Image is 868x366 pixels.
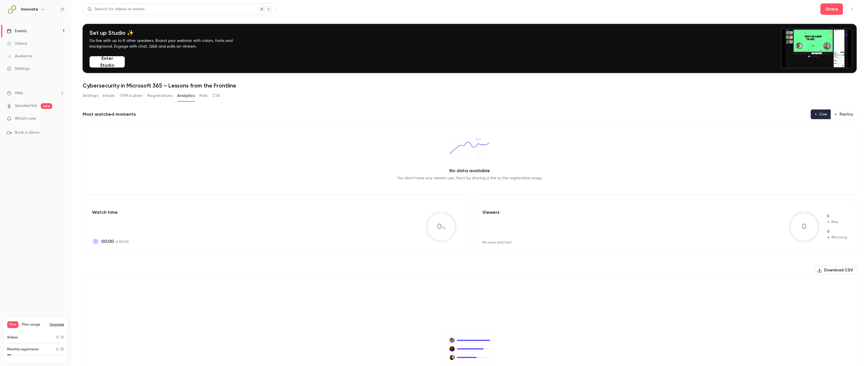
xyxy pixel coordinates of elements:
[397,175,542,181] p: You don't have any viewers yet. Start by sharing a link to the registration page.
[199,91,208,100] button: Polls
[87,6,144,12] div: Search for videos or events
[89,38,246,49] p: Go live with up to 8 other speakers. Brand your webinar with colors, fonts and background. Engage...
[212,91,220,100] button: CTA
[7,5,16,14] img: Innovate
[83,111,136,118] h2: Most watched moments
[22,322,46,327] span: Plan usage
[7,347,39,352] p: Monthly registrants
[7,90,64,96] li: help-dropdown-opener
[103,91,115,100] button: Emails
[21,7,38,12] h6: Innovate
[56,336,58,339] span: 0
[89,29,246,36] h4: Set up Studio ✨
[101,238,129,245] p: of 00:00
[7,335,18,340] p: Videos
[7,28,27,34] div: Events
[120,91,143,100] button: UTM builder
[7,66,30,72] div: Settings
[56,335,64,340] p: / 10
[83,91,98,100] button: Settings
[827,235,847,240] span: Returning
[15,90,23,96] span: Help
[820,3,843,15] button: Share
[101,238,114,245] span: 00:00
[482,209,500,216] p: Viewers
[177,91,195,100] button: Analytics
[50,322,64,327] button: Upgrade
[15,103,37,109] a: SpeakerHub
[7,321,19,328] span: Free
[15,130,39,136] span: Book a demo
[56,348,58,351] span: 2
[83,82,857,89] h1: Cybersecurity in Microsoft 365 – Lessons from the Frontline
[15,116,36,122] span: What's new
[56,347,64,352] p: / 30
[827,229,847,234] span: Returning
[827,214,847,219] span: New
[7,53,32,59] div: Audience
[41,103,52,109] span: new
[831,109,857,119] button: Replay
[92,209,129,216] p: Watch time
[89,56,125,68] button: Enter Studio
[147,91,173,100] button: Registrations
[449,167,490,174] p: No data available
[7,41,27,46] div: Videos
[811,109,831,119] button: Live
[445,334,495,364] img: No viewers
[482,240,511,245] div: No one's watched
[815,266,857,275] button: Download CSV
[827,219,847,225] span: New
